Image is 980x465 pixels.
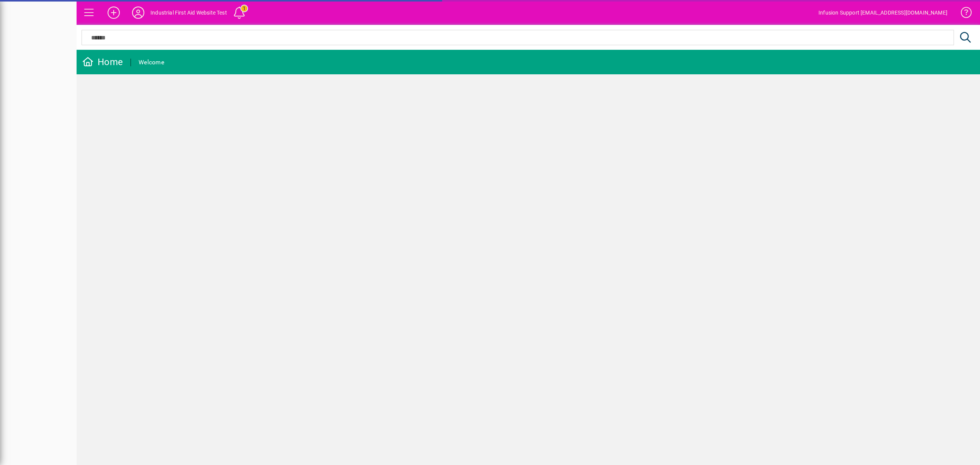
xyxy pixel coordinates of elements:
[150,7,227,19] div: Industrial First Aid Website Test
[82,56,123,68] div: Home
[139,56,164,69] div: Welcome
[955,2,970,26] a: Knowledge Base
[126,6,150,20] button: Profile
[101,6,126,20] button: Add
[818,7,947,19] div: Infusion Support [EMAIL_ADDRESS][DOMAIN_NAME]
